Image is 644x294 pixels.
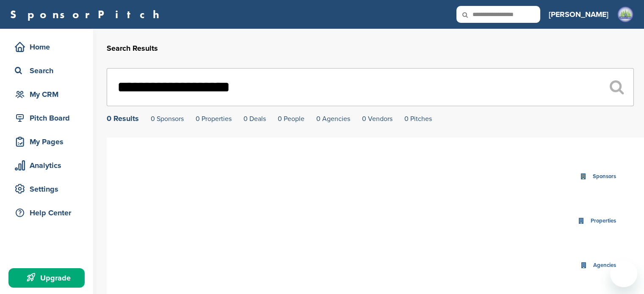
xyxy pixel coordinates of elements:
div: Properties [589,216,618,226]
a: Upgrade [8,268,85,288]
a: Help Center [8,203,85,223]
div: Search [13,63,85,78]
a: 0 People [278,115,304,123]
a: 0 Pitches [404,115,432,123]
div: 0 Results [107,115,139,122]
a: 0 Agencies [316,115,350,123]
div: Help Center [13,205,85,220]
div: Sponsors [591,172,618,181]
a: Search [8,61,85,80]
h3: [PERSON_NAME] [549,8,608,20]
a: 0 Vendors [362,115,392,123]
a: Settings [8,179,85,199]
a: 0 Sponsors [151,115,184,123]
div: Agencies [591,261,618,270]
div: My CRM [13,87,85,102]
div: Analytics [13,158,85,173]
div: Home [13,39,85,55]
div: My Pages [13,134,85,149]
a: My Pages [8,132,85,151]
div: Settings [13,181,85,197]
a: 0 Properties [196,115,232,123]
a: Analytics [8,156,85,175]
a: [PERSON_NAME] [549,5,608,24]
h2: Search Results [107,43,634,54]
iframe: Button to launch messaging window [610,260,637,287]
a: Home [8,37,85,57]
a: My CRM [8,85,85,104]
a: SponsorPitch [10,9,165,20]
a: 0 Deals [243,115,266,123]
div: Pitch Board [13,110,85,126]
img: Zenith city radio ff 01 [617,6,634,23]
div: Upgrade [13,270,85,286]
a: Pitch Board [8,108,85,128]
